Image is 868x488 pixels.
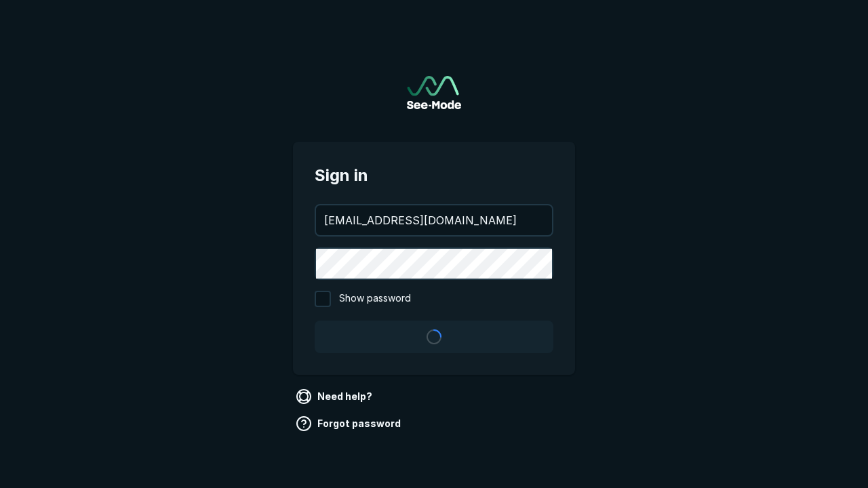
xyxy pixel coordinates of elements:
input: your@email.com [316,205,552,235]
span: Sign in [315,163,553,188]
a: Forgot password [293,413,406,434]
span: Show password [339,291,411,307]
a: Need help? [293,386,378,407]
img: See-Mode Logo [407,76,461,109]
a: Go to sign in [407,76,461,109]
